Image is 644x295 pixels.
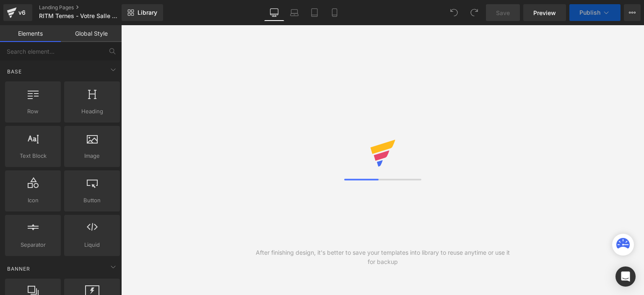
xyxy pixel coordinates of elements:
a: Preview [523,4,566,21]
a: Tablet [304,4,325,21]
a: Global Style [61,25,122,42]
span: RITM Ternes - Votre Salle de Sport à [GEOGRAPHIC_DATA] [39,13,119,19]
span: Liquid [67,240,117,249]
button: Undo [446,4,462,21]
button: Redo [466,4,483,21]
span: Row [8,107,58,116]
span: Base [6,68,23,76]
span: Save [496,8,510,17]
a: Laptop [284,4,304,21]
div: Open Intercom Messenger [615,266,636,287]
div: After finishing design, it's better to save your templates into library to reuse anytime or use i... [252,248,514,266]
span: Heading [67,107,117,116]
span: Publish [579,9,600,16]
a: v6 [3,4,32,21]
span: Separator [8,240,58,249]
a: New Library [122,4,163,21]
span: Icon [8,196,58,205]
span: Button [67,196,117,205]
span: Image [67,151,117,160]
a: Desktop [264,4,284,21]
a: Mobile [325,4,345,21]
a: Landing Pages [39,4,135,11]
span: Library [138,9,157,16]
div: v6 [17,7,27,18]
button: More [624,4,641,21]
span: Preview [533,8,556,17]
button: Publish [569,4,621,21]
span: Banner [6,265,31,273]
span: Text Block [8,151,58,160]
